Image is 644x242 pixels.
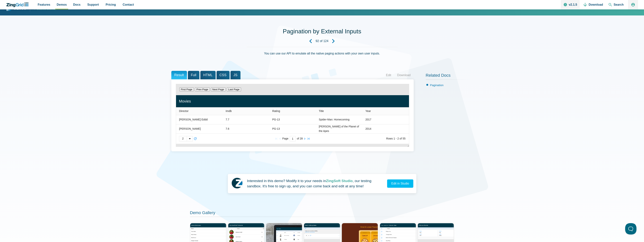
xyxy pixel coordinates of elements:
[87,2,99,7] span: Support
[274,137,278,141] zg-button: firstpage
[403,138,406,140] zg-text: 55
[328,36,338,46] a: Next Demo
[171,71,187,79] span: Result
[188,71,199,79] span: Full
[387,179,413,188] a: Edit in Studio
[247,47,397,65] div: You can use our API to emulate all the native paging actions with your own user inputs.
[6,2,30,7] a: ZingChart Logo. Click to return to the homepage
[383,72,394,78] a: Edit
[30,6,57,11] a: Backto Demos
[303,137,307,141] zg-button: nextpage
[430,83,444,87] a: Pagination
[307,137,310,141] zg-button: lastpage
[397,138,399,140] zg-text: 2
[625,223,636,234] iframe: Toggle Customer Support
[326,179,353,183] strong: ZingSoft Studio
[272,117,280,122] div: PG-13
[230,71,240,79] span: JS
[226,110,232,113] span: Imdb
[272,127,280,131] div: PG-13
[247,178,384,189] p: Interested in this demo? Modify it to your needs in , our testing sandbox. It's free to sign up, ...
[179,98,406,104] div: Movies
[386,138,393,140] zg-text: Rows
[200,71,216,79] span: HTML
[323,40,329,43] strong: 124
[37,6,57,11] span: Back
[316,40,319,43] strong: 92
[73,2,80,7] span: Docs
[394,138,395,140] zg-text: 1
[278,137,282,141] zg-button: prevpage
[226,117,229,122] div: 7.7
[195,87,210,91] button: Prev Page
[319,117,349,122] div: Spider-Man: Homecoming
[365,127,371,131] div: 2014
[426,73,473,80] h2: Related Docs
[272,110,280,113] span: Rating
[400,138,402,140] zg-text: of
[123,2,134,7] span: Contact
[211,87,226,91] button: Next Page
[282,138,289,140] zg-text: Page
[179,117,208,122] div: [PERSON_NAME] Eddd
[106,2,116,7] span: Pricing
[217,71,230,79] span: CSS
[57,2,67,7] span: Demos
[319,124,359,133] div: [PERSON_NAME] of the Planet of the Apes
[44,7,56,11] span: to Demos
[227,87,241,91] button: Last Page
[226,127,229,131] div: 7.6
[193,137,197,141] zg-button: reload
[290,136,296,141] input: Current Page
[365,117,371,122] div: 2017
[179,127,201,131] div: [PERSON_NAME]
[300,138,303,140] zg-text: 28
[38,2,50,7] span: Features
[297,138,299,140] zg-text: of
[190,210,454,217] h2: Demo Gallery
[179,87,194,91] button: First Page
[365,110,371,113] span: Year
[179,110,188,113] span: Director
[319,110,324,113] span: Title
[306,36,316,46] a: Previous Demo
[14,7,26,10] strong: Demos
[283,28,361,36] h1: Pagination by External Inputs
[396,138,397,140] zg-text: -
[394,72,414,78] a: Download
[320,40,322,43] span: of
[179,136,187,141] div: 2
